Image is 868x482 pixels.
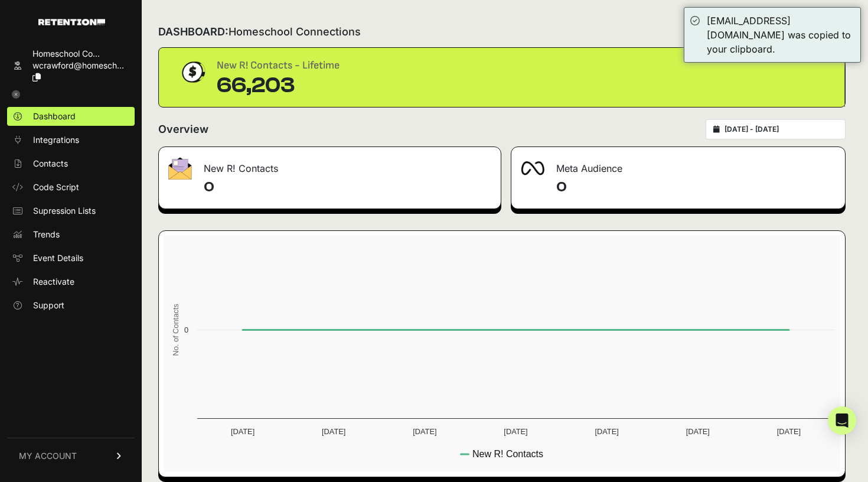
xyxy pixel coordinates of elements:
[33,110,76,122] span: Dashboard
[521,161,544,175] img: fa-meta-2f981b61bb99beabf952f7030308934f19ce035c18b003e963880cc3fabeebb7.png
[33,205,96,217] span: Supression Lists
[178,57,207,87] img: dollar-coin-05c43ed7efb7bc0c12610022525b4bbbb207c7efeef5aecc26f025e68dcafac9.png
[217,74,340,97] div: 66,203
[686,427,710,436] text: [DATE]
[33,276,74,288] span: Reactivate
[33,181,79,193] span: Code Script
[7,225,135,244] a: Trends
[38,19,105,25] img: Retention.com
[231,427,254,436] text: [DATE]
[184,325,188,334] text: 0
[33,134,79,146] span: Integrations
[7,131,135,149] a: Integrations
[7,107,135,126] a: Dashboard
[413,427,436,436] text: [DATE]
[7,201,135,220] a: Supression Lists
[7,438,135,474] a: MY ACCOUNT
[777,427,801,436] text: [DATE]
[33,158,68,170] span: Contacts
[7,249,135,268] a: Event Details
[33,299,64,311] span: Support
[322,427,345,436] text: [DATE]
[7,44,135,87] a: Homeschool Co... wcrawford@homesch...
[7,154,135,173] a: Contacts
[204,178,491,197] h4: 0
[472,449,543,459] text: New R! Contacts
[19,450,77,462] span: MY ACCOUNT
[171,304,180,356] text: No. of Contacts
[33,252,83,264] span: Event Details
[229,25,361,38] span: Homeschool Connections
[217,57,340,74] div: New R! Contacts - Lifetime
[32,60,124,70] span: wcrawford@homesch...
[168,157,192,180] img: fa-envelope-19ae18322b30453b285274b1b8af3d052b27d846a4fbe8435d1a52b978f639a2.png
[159,147,501,183] div: New R! Contacts
[33,229,60,240] span: Trends
[158,24,361,40] h2: DASHBOARD:
[595,427,618,436] text: [DATE]
[7,178,135,197] a: Code Script
[504,427,527,436] text: [DATE]
[828,406,856,435] div: Open Intercom Messenger
[32,48,130,60] div: Homeschool Co...
[7,296,135,315] a: Support
[511,147,845,183] div: Meta Audience
[7,272,135,291] a: Reactivate
[707,14,854,56] div: [EMAIL_ADDRESS][DOMAIN_NAME] was copied to your clipboard.
[158,121,208,138] h2: Overview
[556,178,836,197] h4: 0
